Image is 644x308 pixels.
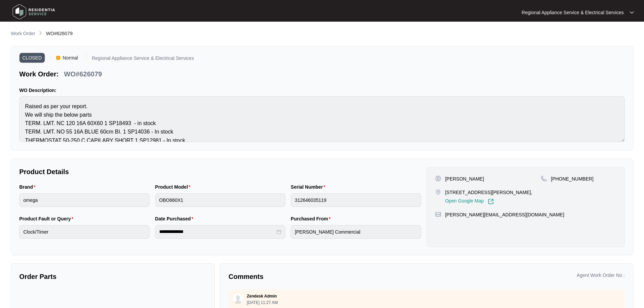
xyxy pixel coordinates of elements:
p: WO#626079 [64,69,102,79]
input: Purchased From [291,225,421,239]
img: dropdown arrow [630,11,634,14]
img: residentia service logo [10,2,57,22]
p: [DATE] 11:27 AM [247,301,278,305]
span: WO#626079 [46,31,73,36]
p: Regional Appliance Service & Electrical Services [522,9,624,16]
p: Work Order [11,30,35,37]
label: Purchased From [291,215,333,222]
img: user-pin [435,175,441,182]
img: user.svg [233,294,243,304]
img: map-pin [541,175,547,182]
textarea: Raised as per your report. We will ship the below parts TERM. LMT. NC 120 16A 60X60 1 SP18493 - i... [19,96,625,142]
input: Product Model [155,193,286,207]
p: Agent Work Order No : [577,272,625,279]
p: [PERSON_NAME] [445,175,484,182]
input: Serial Number [291,193,421,207]
label: Product Fault or Query [19,215,76,222]
p: Product Details [19,167,421,176]
p: [PHONE_NUMBER] [551,175,594,182]
p: Order Parts [19,272,206,281]
input: Product Fault or Query [19,225,150,239]
input: Date Purchased [159,228,276,235]
p: Regional Appliance Service & Electrical Services [92,56,194,63]
span: Normal [60,53,81,63]
img: map-pin [435,211,441,217]
label: Brand [19,184,38,190]
img: chevron-right [38,30,43,36]
p: Comments [229,272,422,281]
p: Zendesk Admin [247,293,277,299]
label: Product Model [155,184,193,190]
p: WO Description: [19,87,625,94]
label: Date Purchased [155,215,196,222]
label: Serial Number [291,184,328,190]
p: Work Order: [19,69,58,79]
img: Vercel Logo [56,56,60,60]
span: CLOSED [19,53,45,63]
input: Brand [19,193,150,207]
img: Link-External [488,198,494,205]
a: Work Order [9,30,37,38]
p: [PERSON_NAME][EMAIL_ADDRESS][DOMAIN_NAME] [445,211,564,218]
p: [STREET_ADDRESS][PERSON_NAME], [445,189,532,196]
a: Open Google Map [445,198,494,205]
img: map-pin [435,189,441,195]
